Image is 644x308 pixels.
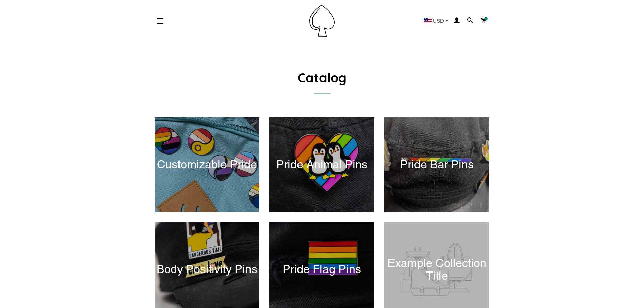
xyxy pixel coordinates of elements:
[155,69,490,87] h1: Catalog
[433,18,444,23] span: USD
[384,117,489,212] a: Pride Bar Pins
[269,117,374,212] a: Pride Animal Pins
[309,5,335,37] img: Pin-Ace
[155,117,260,212] a: Customizable Pride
